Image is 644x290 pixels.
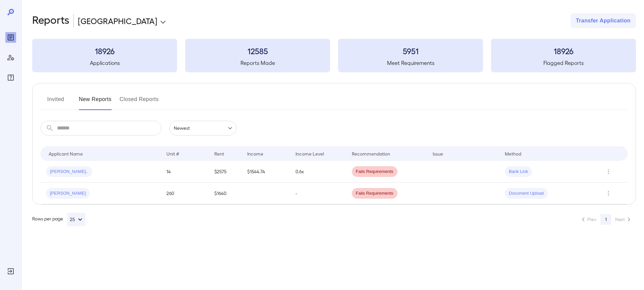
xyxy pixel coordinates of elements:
button: Transfer Application [571,13,636,28]
td: - [290,183,346,204]
span: Document Upload [505,190,548,197]
h5: Reports Made [185,59,330,67]
h3: 18926 [32,45,177,56]
summary: 18926Applications12585Reports Made5951Meet Requirements18926Flagged Reports [32,39,636,72]
h5: Applications [32,59,177,67]
p: [GEOGRAPHIC_DATA] [78,15,157,26]
div: Method [505,150,521,158]
div: Income [247,150,263,158]
div: Log Out [5,266,16,277]
div: Rent [214,150,225,158]
td: 14 [161,161,209,183]
div: FAQ [5,72,16,83]
nav: pagination navigation [576,214,636,225]
span: Fails Requirements [352,169,397,175]
td: $1640 [209,183,242,204]
div: Rows per page [32,213,86,226]
h5: Flagged Reports [491,59,636,67]
h3: 12585 [185,45,330,56]
button: Closed Reports [120,94,159,110]
div: Issue [433,150,443,158]
button: 25 [67,213,86,226]
td: $2575 [209,161,242,183]
div: Newest [169,121,236,135]
td: 0.6x [290,161,346,183]
div: Recommendation [352,150,390,158]
button: Row Actions [603,188,614,199]
span: Fails Requirements [352,190,397,197]
div: Applicant Name [49,150,83,158]
td: $1544.74 [242,161,290,183]
td: 260 [161,183,209,204]
h3: 5951 [338,45,483,56]
span: [PERSON_NAME] [46,190,90,197]
div: Unit # [166,150,179,158]
div: Reports [5,32,16,43]
h2: Reports [32,13,69,28]
div: Income Level [296,150,324,158]
button: New Reports [79,94,112,110]
h5: Meet Requirements [338,59,483,67]
div: Manage Users [5,52,16,63]
h3: 18926 [491,45,636,56]
button: Invited [41,94,71,110]
span: [PERSON_NAME].. [46,169,92,175]
button: Row Actions [603,166,614,177]
button: page 1 [600,214,611,225]
span: Bank Link [505,169,532,175]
